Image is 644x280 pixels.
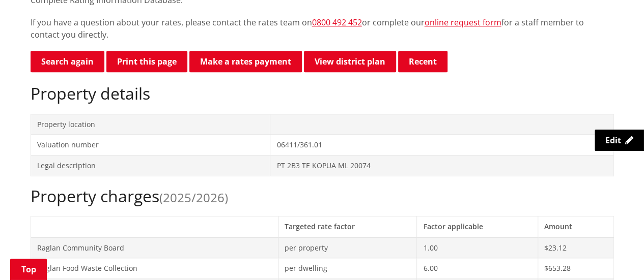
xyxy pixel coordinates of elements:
[425,17,501,28] a: online request form
[31,16,614,41] p: If you have a question about your rates, please contact the rates team on or complete our for a s...
[312,17,362,28] a: 0800 492 452
[398,51,447,72] button: Recent
[538,237,613,258] td: $23.12
[417,237,538,258] td: 1.00
[278,237,416,258] td: per property
[31,114,270,135] td: Property location
[31,155,270,176] td: Legal description
[595,130,644,151] a: Edit
[31,135,270,155] td: Valuation number
[31,186,614,206] h2: Property charges
[10,259,47,280] a: Top
[278,216,416,237] th: Targeted rate factor
[278,258,416,279] td: per dwelling
[189,51,302,72] a: Make a rates payment
[270,135,613,155] td: 06411/361.01
[31,84,614,103] h2: Property details
[605,135,621,146] span: Edit
[31,237,278,258] td: Raglan Community Board
[417,216,538,237] th: Factor applicable
[597,237,634,274] iframe: Messenger Launcher
[159,189,228,206] span: (2025/2026)
[304,51,396,72] a: View district plan
[270,155,613,176] td: PT 2B3 TE KOPUA ML 20074
[417,258,538,279] td: 6.00
[31,258,278,279] td: Raglan Food Waste Collection
[106,51,187,72] button: Print this page
[538,258,613,279] td: $653.28
[538,216,613,237] th: Amount
[31,51,104,72] a: Search again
